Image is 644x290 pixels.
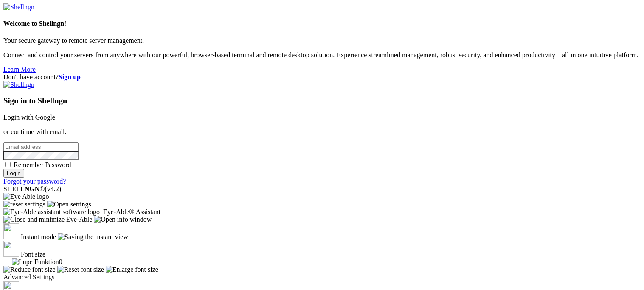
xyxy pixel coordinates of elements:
a: Sign up [59,73,81,81]
input: Login [3,169,24,178]
img: Shellngn [3,3,34,11]
input: Email address [3,142,79,151]
img: Shellngn [3,81,34,89]
a: Login with Google [3,114,55,121]
h4: Welcome to Shellngn! [3,20,641,28]
input: Remember Password [5,162,11,167]
p: or continue with email: [3,128,641,136]
h3: Sign in to Shellngn [3,96,641,106]
span: SHELL © [3,185,61,192]
a: Learn More [3,66,36,73]
b: NGN [25,185,40,192]
span: 4.2.0 [45,185,62,192]
p: Your secure gateway to remote server management. [3,37,641,45]
p: Connect and control your servers from anywhere with our powerful, browser-based terminal and remo... [3,51,641,59]
span: Remember Password [14,161,71,168]
a: Forgot your password? [3,178,66,185]
div: Don't have account? [3,73,641,81]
